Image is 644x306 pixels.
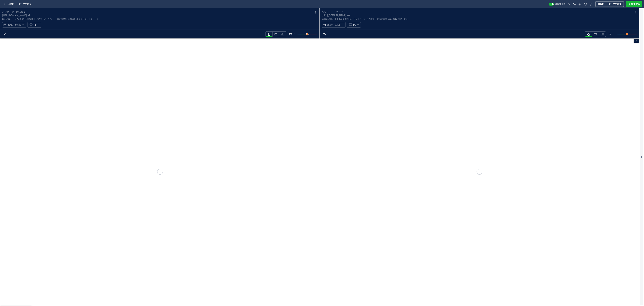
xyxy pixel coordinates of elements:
span: 比較ヒートマップを終了 [8,1,32,7]
span: 別のヒートマップを試す [598,1,622,7]
button: 比較ヒートマップを終了 [2,1,33,7]
button: 施策する [626,1,642,7]
span: 施策する [631,1,640,7]
button: 別のヒートマップを試す [595,1,624,7]
h4: 同時スクロール [555,1,570,7]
